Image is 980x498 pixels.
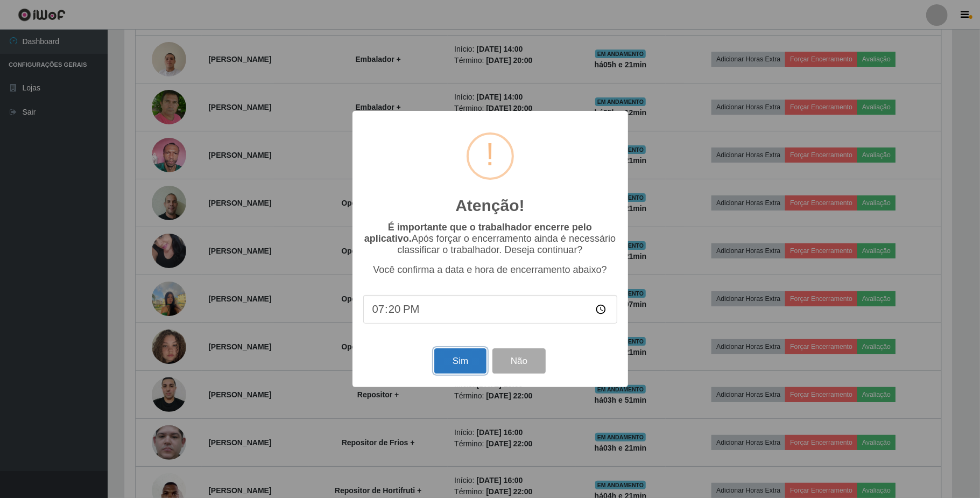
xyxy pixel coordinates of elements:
[363,222,617,256] p: Após forçar o encerramento ainda é necessário classificar o trabalhador. Deseja continuar?
[455,196,524,215] h2: Atenção!
[492,348,546,374] button: Não
[363,264,617,276] p: Você confirma a data e hora de encerramento abaixo?
[434,348,487,374] button: Sim
[364,222,592,244] b: É importante que o trabalhador encerre pelo aplicativo.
